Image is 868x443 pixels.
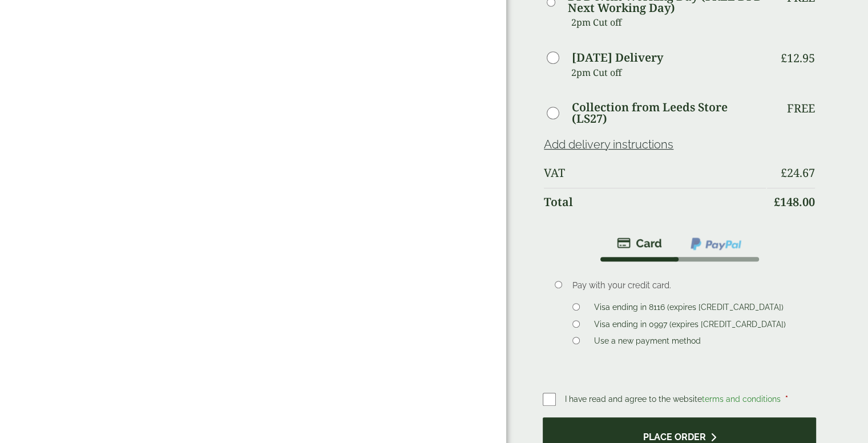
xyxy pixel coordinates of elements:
[781,165,815,180] bdi: 24.67
[781,165,787,180] span: £
[774,194,780,210] span: £
[544,138,673,151] a: Add delivery instructions
[572,279,798,292] p: Pay with your credit card.
[572,52,663,63] label: [DATE] Delivery
[572,102,766,124] label: Collection from Leeds Store (LS27)
[590,320,790,332] label: Visa ending in 0997 (expires [CREDIT_CARD_DATA])
[544,159,766,187] th: VAT
[565,394,783,404] span: I have read and agree to the website
[785,394,788,404] abbr: required
[702,394,781,404] a: terms and conditions
[774,194,815,210] bdi: 148.00
[571,14,766,31] p: 2pm Cut off
[590,303,788,315] label: Visa ending in 8116 (expires [CREDIT_CARD_DATA])
[571,64,766,81] p: 2pm Cut off
[787,102,815,115] p: Free
[781,50,787,66] span: £
[544,188,766,216] th: Total
[781,50,815,66] bdi: 12.95
[617,236,662,250] img: stripe.png
[689,236,742,251] img: ppcp-gateway.png
[590,336,705,349] label: Use a new payment method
